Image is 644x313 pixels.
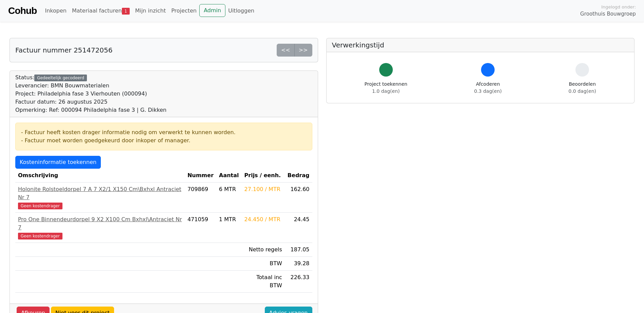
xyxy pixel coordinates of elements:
td: 226.33 [285,271,312,293]
div: 1 MTR [219,215,239,224]
div: Beoordelen [569,81,596,95]
span: 0.0 dag(en) [569,88,596,94]
div: Factuur datum: 26 augustus 2025 [15,98,166,106]
td: BTW [242,257,285,271]
a: Projecten [168,4,199,18]
th: Nummer [185,169,216,183]
span: 0.3 dag(en) [474,88,502,94]
a: Inkopen [42,4,69,18]
h5: Verwerkingstijd [332,41,629,49]
span: Geen kostendrager [18,233,62,239]
div: 24.450 / MTR [244,215,282,224]
span: Groothuis Bouwgroep [580,10,636,18]
td: 24.45 [285,213,312,243]
span: 1.0 dag(en) [372,88,400,94]
div: Afcoderen [474,81,502,95]
td: Totaal inc BTW [242,271,285,293]
div: 6 MTR [219,185,239,193]
a: Cohub [8,3,37,19]
div: Leverancier: BMN Bouwmaterialen [15,82,166,90]
a: Mijn inzicht [132,4,169,18]
a: Pro One Binnendeurdorpel 9 X2 X100 Cm Bxhxl\Antraciet Nr 7Geen kostendrager [18,215,182,240]
div: Project toekennen [365,81,407,95]
a: Holonite Rolstoeldorpel 7 A 7 X2/1 X150 Cm\Bxhxl Antraciet Nr 7Geen kostendrager [18,185,182,210]
span: Ingelogd onder: [601,4,636,10]
div: - Factuur heeft kosten drager informatie nodig om verwerkt te kunnen worden. [21,128,307,137]
div: Project: Philadelphia fase 3 Vierhouten (000094) [15,90,166,98]
span: Geen kostendrager [18,203,62,209]
div: Status: [15,74,166,114]
a: Kosteninformatie toekennen [15,156,101,169]
div: 27.100 / MTR [244,185,282,193]
th: Omschrijving [15,169,185,183]
th: Bedrag [285,169,312,183]
div: - Factuur moet worden goedgekeurd door inkoper of manager. [21,137,307,145]
div: Pro One Binnendeurdorpel 9 X2 X100 Cm Bxhxl\Antraciet Nr 7 [18,215,182,232]
td: 162.60 [285,183,312,213]
td: Netto regels [242,243,285,257]
td: 39.28 [285,257,312,271]
th: Aantal [216,169,242,183]
div: Holonite Rolstoeldorpel 7 A 7 X2/1 X150 Cm\Bxhxl Antraciet Nr 7 [18,185,182,202]
th: Prijs / eenh. [242,169,285,183]
a: Admin [199,4,225,17]
td: 187.05 [285,243,312,257]
h5: Factuur nummer 251472056 [15,46,112,54]
a: Materiaal facturen1 [69,4,132,18]
div: Opmerking: Ref: 000094 Philadelphia fase 3 | G. Dikken [15,106,166,114]
div: Gedeeltelijk gecodeerd [34,75,87,81]
td: 709869 [185,183,216,213]
td: 471059 [185,213,216,243]
a: Uitloggen [225,4,257,18]
span: 1 [122,8,130,15]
